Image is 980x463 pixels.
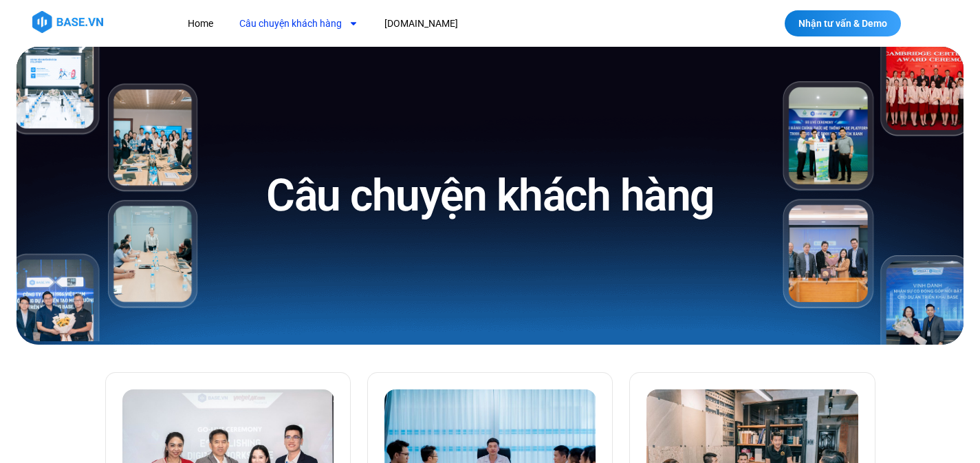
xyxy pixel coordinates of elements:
span: Nhận tư vấn & Demo [798,19,887,28]
a: Nhận tư vấn & Demo [785,10,901,36]
h1: Câu chuyện khách hàng [266,167,714,224]
a: Câu chuyện khách hàng [229,11,369,36]
a: [DOMAIN_NAME] [374,11,468,36]
nav: Menu [177,11,699,36]
a: Home [177,11,224,36]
